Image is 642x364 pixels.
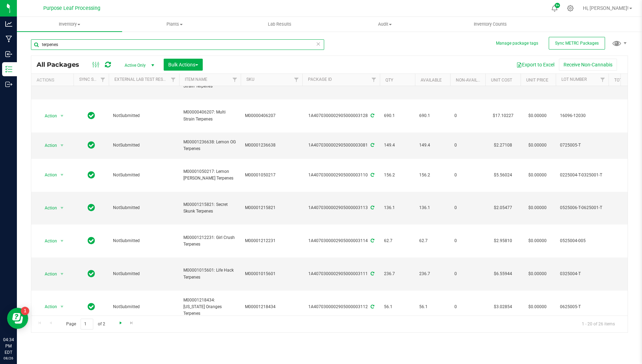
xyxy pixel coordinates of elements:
[127,319,137,328] a: Go to the last page
[245,172,298,178] span: M00001050217
[38,141,57,150] span: Action
[485,132,521,159] td: $2.27108
[419,172,446,178] span: 156.2
[113,271,175,277] span: NotSubmitted
[454,238,481,244] span: 0
[258,21,301,27] span: Lab Results
[384,238,411,244] span: 62.7
[556,4,559,7] span: 9+
[370,304,374,309] span: Sync from Compliance System
[384,172,411,178] span: 156.2
[245,271,298,277] span: M00001015601
[419,204,446,211] span: 136.1
[164,59,203,71] button: Bulk Actions
[168,62,198,67] span: Bulk Actions
[485,159,521,192] td: $5.56024
[17,17,122,32] a: Inventory
[58,141,67,150] span: select
[583,5,629,11] span: Hi, [PERSON_NAME]!
[525,203,550,213] span: $0.00000
[614,78,640,83] a: Total THC%
[183,234,237,248] span: M00001212231: Girl Crush Terpenes
[555,41,599,46] span: Sync METRC Packages
[526,78,548,83] a: Unit Price
[454,172,481,178] span: 0
[560,238,604,244] span: 0525004-005
[419,142,446,149] span: 149.4
[3,337,14,356] p: 04:34 PM EDT
[301,112,381,119] div: 1A4070300002905000003128
[115,319,126,328] a: Go to the next page
[38,269,57,279] span: Action
[384,112,411,119] span: 690.1
[37,61,86,69] span: All Packages
[525,302,550,312] span: $0.00000
[485,258,521,291] td: $6.55944
[370,205,374,210] span: Sync from Compliance System
[454,304,481,310] span: 0
[227,17,333,32] a: Lab Results
[525,269,550,279] span: $0.00000
[58,170,67,180] span: select
[88,111,95,121] span: In Sync
[88,170,95,180] span: In Sync
[485,291,521,324] td: $3.02854
[464,21,516,27] span: Inventory Counts
[58,269,67,279] span: select
[559,59,617,71] button: Receive Non-Cannabis
[81,319,93,330] input: 1
[419,112,446,119] span: 690.1
[370,113,374,118] span: Sync from Compliance System
[229,74,241,86] a: Filter
[60,319,111,330] span: Page of 2
[183,267,237,280] span: M00001015601: Life Hack Terpenes
[58,111,67,121] span: select
[43,5,100,11] span: Purpose Leaf Processing
[37,78,71,83] div: Actions
[114,77,170,82] a: External Lab Test Result
[301,172,381,178] div: 1A4070300002905000003110
[245,204,298,211] span: M00001215821
[122,17,227,32] a: Plants
[113,142,175,149] span: NotSubmitted
[384,142,411,149] span: 149.4
[301,142,381,149] div: 1A4070300002905000003081
[560,142,604,149] span: 0725005-T
[183,109,237,122] span: M00000406207: Multi Strain Terpenes
[301,304,381,310] div: 1A4070300002905000003112
[566,5,575,12] div: Manage settings
[88,302,95,312] span: In Sync
[88,269,95,279] span: In Sync
[245,142,298,149] span: M00001236638
[525,170,550,180] span: $0.00000
[58,203,67,213] span: select
[316,39,321,48] span: Clear
[245,238,298,244] span: M00001212231
[454,271,481,277] span: 0
[113,172,175,178] span: NotSubmitted
[291,74,302,86] a: Filter
[525,140,550,150] span: $0.00000
[561,77,587,82] a: Lot Number
[5,51,12,58] inline-svg: Inbound
[485,99,521,132] td: $17.10227
[384,304,411,310] span: 56.1
[549,37,605,50] button: Sync METRC Packages
[183,297,237,317] span: M00001218434: [US_STATE] Oranges Terpenes
[485,225,521,258] td: $2.95810
[17,21,122,27] span: Inventory
[385,78,393,83] a: Qty
[560,271,604,277] span: 0325004-T
[183,139,237,152] span: M00001236638: Lemon OG Terpenes
[454,142,481,149] span: 0
[122,21,227,27] span: Plants
[454,204,481,211] span: 0
[88,140,95,150] span: In Sync
[38,111,57,121] span: Action
[88,236,95,246] span: In Sync
[5,35,12,43] inline-svg: Manufacturing
[38,203,57,213] span: Action
[38,170,57,180] span: Action
[38,302,57,312] span: Action
[419,238,446,244] span: 62.7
